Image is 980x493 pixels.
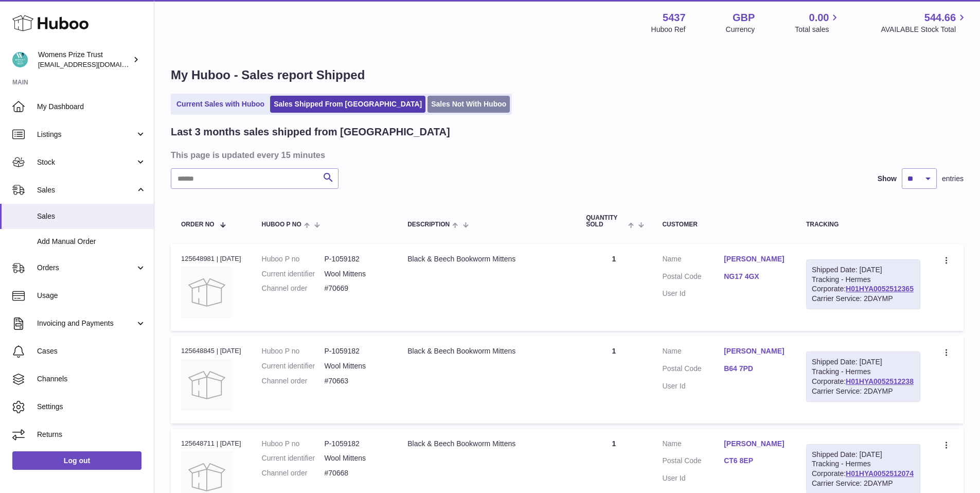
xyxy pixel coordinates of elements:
[724,439,786,449] a: [PERSON_NAME]
[662,272,724,284] dt: Postal Code
[37,263,135,273] span: Orders
[37,402,146,412] span: Settings
[12,451,141,470] a: Log out
[262,221,301,228] span: Huboo P no
[662,254,724,267] dt: Name
[181,439,241,448] div: 125648711 | [DATE]
[881,25,968,34] span: AVAILABLE Stock Total
[37,185,135,195] span: Sales
[407,346,565,356] div: Black & Beech Bookworm Mittens
[38,50,131,69] div: Womens Prize Trust
[806,221,920,228] div: Tracking
[724,254,786,264] a: [PERSON_NAME]
[576,336,652,423] td: 1
[812,265,915,275] div: Shipped Date: [DATE]
[407,439,565,449] div: Black & Beech Bookworm Mittens
[181,254,241,263] div: 125648981 | [DATE]
[262,346,325,356] dt: Huboo P no
[324,269,387,279] dd: Wool Mittens
[662,456,724,468] dt: Postal Code
[37,212,146,221] span: Sales
[812,357,915,367] div: Shipped Date: [DATE]
[171,125,450,139] h2: Last 3 months sales shipped from [GEOGRAPHIC_DATA]
[37,291,146,301] span: Usage
[181,221,215,228] span: Order No
[37,346,146,356] span: Cases
[806,259,920,310] div: Tracking - Hermes Corporate:
[171,149,961,161] h3: This page is updated every 15 minutes
[662,346,724,359] dt: Name
[262,376,325,386] dt: Channel order
[262,468,325,478] dt: Channel order
[38,60,151,68] span: [EMAIL_ADDRESS][DOMAIN_NAME]
[37,430,146,439] span: Returns
[795,11,841,34] a: 0.00 Total sales
[662,473,724,483] dt: User Id
[726,25,755,34] div: Currency
[733,11,755,25] strong: GBP
[806,351,920,402] div: Tracking - Hermes Corporate:
[427,96,510,113] a: Sales Not With Huboo
[881,11,968,34] a: 544.66 AVAILABLE Stock Total
[809,11,829,25] span: 0.00
[662,221,786,228] div: Customer
[662,289,724,298] dt: User Id
[181,267,233,318] img: no-photo.jpg
[37,374,146,384] span: Channels
[324,284,387,293] dd: #70669
[724,346,786,356] a: [PERSON_NAME]
[662,381,724,391] dt: User Id
[37,319,135,328] span: Invoicing and Payments
[324,376,387,386] dd: #70663
[812,479,915,488] div: Carrier Service: 2DAYMP
[576,244,652,331] td: 1
[262,453,325,463] dt: Current identifier
[724,456,786,466] a: CT6 8EP
[12,52,28,67] img: info@womensprizeforfiction.co.uk
[262,269,325,279] dt: Current identifier
[262,254,325,264] dt: Huboo P no
[724,364,786,374] a: B64 7PD
[37,130,135,139] span: Listings
[37,237,146,246] span: Add Manual Order
[846,377,914,385] a: H01HYA0052512238
[262,284,325,293] dt: Channel order
[181,359,233,411] img: no-photo.jpg
[324,468,387,478] dd: #70668
[724,272,786,281] a: NG17 4GX
[942,174,964,184] span: entries
[407,254,565,264] div: Black & Beech Bookworm Mittens
[324,439,387,449] dd: P-1059182
[812,386,915,396] div: Carrier Service: 2DAYMP
[878,174,897,184] label: Show
[663,11,686,25] strong: 5437
[270,96,425,113] a: Sales Shipped From [GEOGRAPHIC_DATA]
[171,67,964,83] h1: My Huboo - Sales report Shipped
[262,439,325,449] dt: Huboo P no
[37,102,146,112] span: My Dashboard
[181,346,241,356] div: 125648845 | [DATE]
[812,294,915,304] div: Carrier Service: 2DAYMP
[812,450,915,460] div: Shipped Date: [DATE]
[662,439,724,451] dt: Name
[407,221,450,228] span: Description
[324,453,387,463] dd: Wool Mittens
[324,254,387,264] dd: P-1059182
[324,346,387,356] dd: P-1059182
[173,96,268,113] a: Current Sales with Huboo
[651,25,686,34] div: Huboo Ref
[795,25,841,34] span: Total sales
[37,157,135,167] span: Stock
[846,285,914,293] a: H01HYA0052512365
[846,469,914,478] a: H01HYA0052512074
[324,361,387,371] dd: Wool Mittens
[924,11,956,25] span: 544.66
[662,364,724,376] dt: Postal Code
[262,361,325,371] dt: Current identifier
[586,215,626,228] span: Quantity Sold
